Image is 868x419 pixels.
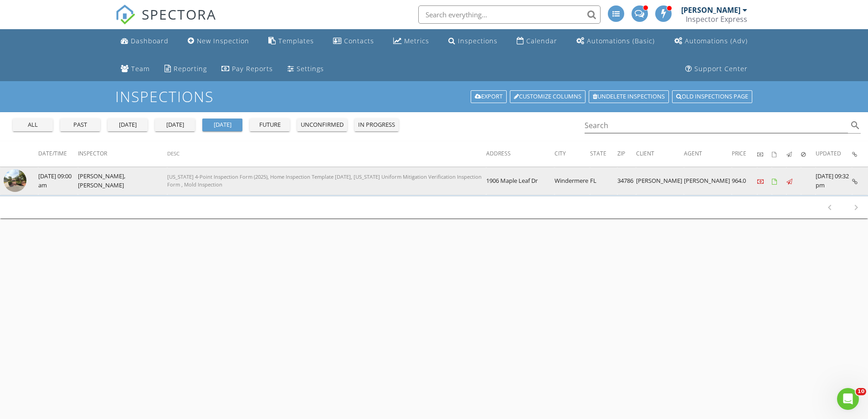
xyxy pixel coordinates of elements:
iframe: Intercom live chat [837,388,859,410]
td: [PERSON_NAME] [636,167,684,195]
a: Calendar [513,33,561,50]
td: 34786 [617,167,636,195]
td: 1906 Maple Leaf Dr [486,167,555,195]
a: Metrics [390,33,433,50]
span: Address [486,150,511,157]
span: Client [636,150,654,157]
td: Windermere [555,167,590,195]
th: City: Not sorted. [555,141,590,167]
div: Templates [278,36,314,45]
i: search [850,120,861,131]
a: Support Center [682,61,751,78]
span: Price [732,150,746,157]
a: Dashboard [117,33,172,50]
button: in progress [354,119,399,131]
a: Automations (Advanced) [671,33,751,50]
a: Export [471,90,507,103]
input: Search [585,118,848,133]
div: [DATE] [159,120,191,129]
button: [DATE] [202,119,242,131]
div: all [16,120,49,129]
span: Agent [684,150,702,157]
div: [DATE] [206,120,239,129]
img: streetview [4,169,26,192]
div: Settings [297,64,324,73]
button: all [13,119,53,131]
th: Agreements signed: Not sorted. [772,141,786,167]
td: [PERSON_NAME] [684,167,732,195]
span: State [590,150,606,157]
a: Contacts [329,33,378,50]
th: Paid: Not sorted. [757,141,772,167]
td: 964.0 [732,167,757,195]
a: New Inspection [184,33,253,50]
th: Address: Not sorted. [486,141,555,167]
div: Pay Reports [232,64,273,73]
button: [DATE] [108,119,148,131]
a: Old inspections page [672,90,752,103]
h1: Inspections [115,88,753,104]
div: in progress [358,120,395,129]
div: [PERSON_NAME] [681,5,740,15]
span: Zip [617,150,625,157]
a: SPECTORA [115,12,216,31]
th: Zip: Not sorted. [617,141,636,167]
td: [PERSON_NAME], [PERSON_NAME] [78,167,167,195]
div: future [253,120,286,129]
button: [DATE] [155,119,195,131]
th: Price: Not sorted. [732,141,757,167]
th: Updated: Not sorted. [816,141,852,167]
th: State: Not sorted. [590,141,617,167]
th: Client: Not sorted. [636,141,684,167]
div: Metrics [404,36,429,45]
th: Date/Time: Not sorted. [38,141,78,167]
div: New Inspection [197,36,249,45]
a: Inspections [445,33,501,50]
td: [DATE] 09:32 pm [816,167,852,195]
span: SPECTORA [142,5,216,24]
div: past [64,120,97,129]
span: City [555,150,566,157]
a: Undelete inspections [589,90,669,103]
td: FL [590,167,617,195]
th: Agent: Not sorted. [684,141,732,167]
div: Team [131,64,150,73]
div: Reporting [174,64,207,73]
span: Date/Time [38,150,67,157]
div: Support Center [694,64,748,73]
span: Inspector [78,150,107,157]
a: Settings [284,61,328,78]
img: The Best Home Inspection Software - Spectora [115,5,135,25]
div: Dashboard [131,36,169,45]
span: 10 [856,388,866,395]
button: past [60,119,100,131]
a: Templates [265,33,318,50]
div: Inspector Express [686,15,747,24]
div: Automations (Basic) [587,36,655,45]
button: unconfirmed [297,119,347,131]
span: [US_STATE] 4-Point Inspection Form (2025), Home Inspection Template [DATE], [US_STATE] Uniform Mi... [167,173,482,188]
button: future [250,119,290,131]
div: unconfirmed [301,120,344,129]
div: Calendar [526,36,557,45]
a: Pay Reports [218,61,277,78]
th: Desc: Not sorted. [167,141,486,167]
div: [DATE] [111,120,144,129]
a: Reporting [161,61,211,78]
span: Updated [816,150,841,157]
th: Canceled: Not sorted. [801,141,816,167]
a: Automations (Basic) [573,33,658,50]
td: [DATE] 09:00 am [38,167,78,195]
input: Search everything... [418,5,601,24]
a: Team [117,61,154,78]
th: Inspector: Not sorted. [78,141,167,167]
div: Inspections [458,36,498,45]
span: Desc [167,150,180,157]
div: Automations (Adv) [685,36,748,45]
a: Customize Columns [510,90,586,103]
div: Contacts [344,36,374,45]
th: Published: Not sorted. [786,141,801,167]
th: Inspection Details: Not sorted. [852,141,868,167]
